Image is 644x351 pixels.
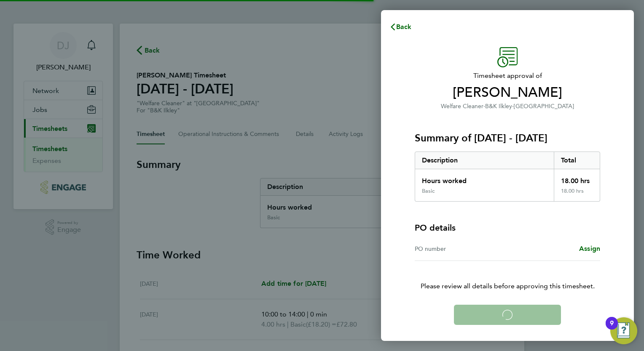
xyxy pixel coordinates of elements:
span: [PERSON_NAME] [415,84,600,101]
span: Assign [579,245,600,253]
button: Back [381,19,420,35]
button: Open Resource Center, 9 new notifications [610,317,637,344]
span: [GEOGRAPHIC_DATA] [514,103,574,110]
div: PO number [415,244,507,254]
div: Basic [422,188,435,194]
span: B&K Ilkley [485,103,512,110]
div: 9 [610,323,614,334]
div: Hours worked [415,169,554,188]
span: Back [396,23,412,31]
a: Assign [579,244,600,254]
div: 18.00 hrs [554,188,600,201]
h3: Summary of [DATE] - [DATE] [415,131,600,145]
span: Welfare Cleaner [441,103,483,110]
h4: PO details [415,222,456,234]
div: Description [415,152,554,169]
div: Summary of 25 - 31 Aug 2025 [415,152,600,202]
span: · [512,103,514,110]
div: Total [554,152,600,169]
span: Timesheet approval of [415,71,600,81]
span: · [483,103,485,110]
div: 18.00 hrs [554,169,600,188]
p: Please review all details before approving this timesheet. [405,261,610,291]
